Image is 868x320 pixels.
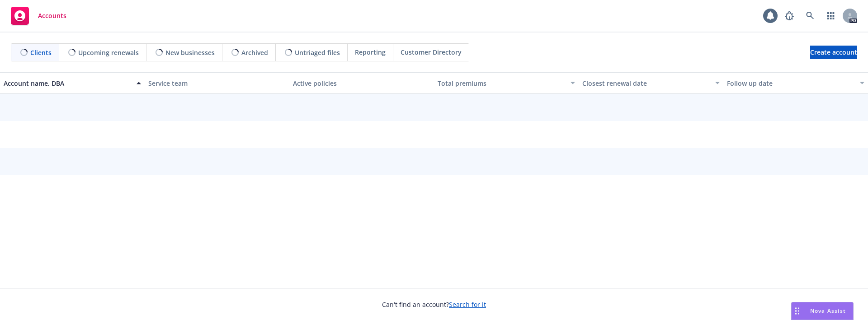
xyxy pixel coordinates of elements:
span: Untriaged files [295,48,340,57]
a: Create account [810,46,857,59]
span: Upcoming renewals [78,48,139,57]
a: Switch app [822,7,840,25]
button: Follow up date [723,72,868,94]
div: Account name, DBA [4,79,131,88]
span: Accounts [38,12,66,19]
button: Nova Assist [791,302,854,320]
a: Report a Bug [780,7,798,25]
span: Clients [30,48,52,57]
span: Create account [810,44,857,61]
div: Closest renewal date [582,79,710,88]
div: Service team [148,79,286,88]
a: Search for it [449,300,486,309]
span: Nova Assist [810,307,846,315]
span: Reporting [355,47,386,57]
a: Accounts [7,3,70,28]
div: Total premiums [438,79,565,88]
button: Service team [145,72,289,94]
span: Archived [241,48,268,57]
span: New businesses [165,48,215,57]
a: Search [801,7,819,25]
button: Active policies [289,72,434,94]
span: Customer Directory [401,47,462,57]
button: Closest renewal date [579,72,723,94]
div: Active policies [293,79,430,88]
button: Total premiums [434,72,579,94]
span: Can't find an account? [382,300,486,309]
div: Drag to move [792,302,803,320]
div: Follow up date [727,79,854,88]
